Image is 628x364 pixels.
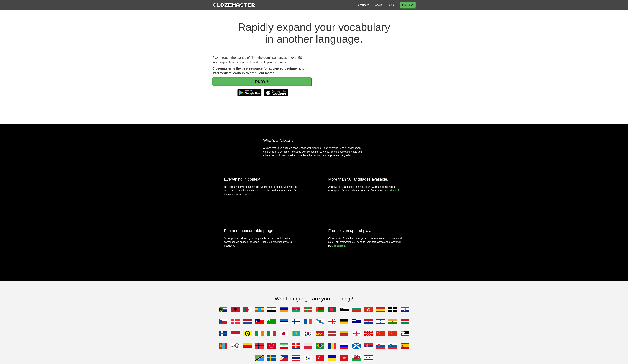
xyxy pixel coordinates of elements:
[328,177,404,181] h2: More than 50 languages available.
[212,296,416,302] h2: What language are you learning?
[236,87,263,98] img: Get it on Google Play
[224,228,300,233] h2: Fun and measureable progress.
[328,236,404,248] p: Clozemaster Pro subscribers get access to advanced features and stats - but everything you need t...
[375,3,382,7] a: About
[338,154,351,157] em: - Wikipedia
[263,146,365,157] p: A cloze test (also cloze deletion test or occlusion test) is an exercise, test, or assessment con...
[328,228,404,233] h2: Free to sign up and play.
[264,89,288,96] img: Download_on_the_App_Store_Badge_US-UK_135x40-25178aeef6eb6b83b96f5f2d004eda3bffbb37122de64afbaef7...
[212,56,311,65] p: Play through thousands of fill-in-the-blank sentences in over 50 languages, learn in context, and...
[357,3,369,7] a: Languages
[388,3,394,7] a: Login
[332,244,346,247] a: Get started.
[224,177,300,181] h2: Everything in context.
[328,185,404,192] p: And over 170 language pairings. Learn German from English, Portuguese from Swedish, or Russian fr...
[224,236,300,248] p: Score points and work your way up the leaderboard. Master sentences via spaced repetition. Track ...
[212,77,311,86] a: Play
[212,1,255,8] a: Clozemaster
[385,189,400,192] a: See them all.
[263,138,365,143] h2: What's a "cloze"?
[224,185,300,198] p: No more single word flashcards. No more guessing how a word is used. Learn vocabulary in context ...
[400,2,416,8] a: Play
[212,67,305,75] strong: Clozemaster is the best resource for advanced beginner and intermediate learners to get fluent fa...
